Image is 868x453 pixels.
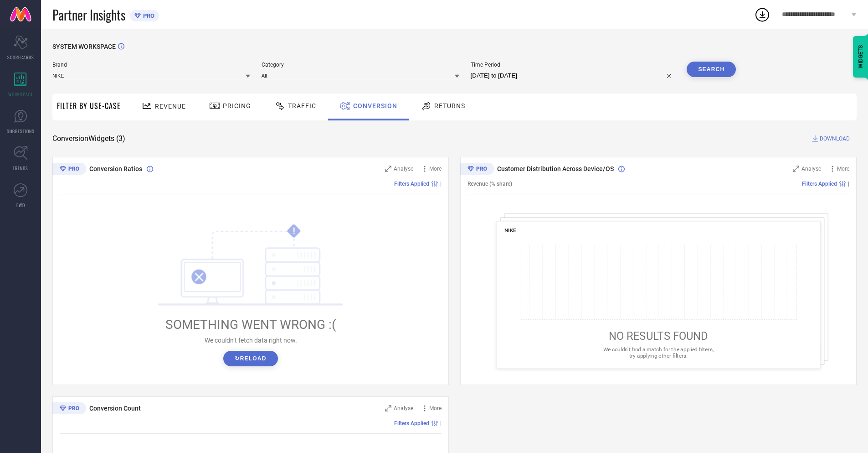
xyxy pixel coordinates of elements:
span: Filters Applied [394,420,429,427]
span: Conversion Widgets ( 3 ) [52,134,125,143]
span: Returns [434,102,465,109]
span: Category [262,62,459,68]
span: Time Period [471,62,676,68]
span: NIKE [504,227,516,234]
div: Premium [52,163,86,177]
span: Filters Applied [394,181,429,187]
span: Conversion [353,102,397,109]
span: Traffic [288,102,316,109]
span: | [440,181,442,187]
button: Search [687,62,736,77]
span: Filter By Use-Case [57,100,121,111]
span: Analyse [394,166,413,172]
span: SOMETHING WENT WRONG :( [165,317,336,332]
span: SCORECARDS [7,54,34,61]
svg: Zoom [385,166,391,172]
span: | [440,420,442,427]
span: | [848,181,849,187]
span: DOWNLOAD [820,134,850,143]
span: PRO [141,12,154,19]
svg: Zoom [793,166,799,172]
span: More [429,405,442,411]
span: Revenue [155,103,186,110]
span: Conversion Ratios [89,165,142,172]
span: Partner Insights [52,5,125,24]
span: Filters Applied [802,181,837,187]
span: Revenue (% share) [467,181,512,187]
span: Brand [52,62,250,68]
button: ↻Reload [223,351,277,366]
input: Select time period [471,70,676,81]
span: We couldn’t fetch data right now. [205,337,297,344]
span: NO RESULTS FOUND [609,330,708,343]
span: SUGGESTIONS [7,128,35,135]
span: FWD [16,202,25,208]
span: More [837,166,849,172]
div: Premium [52,402,86,416]
tspan: ! [293,226,295,236]
span: TRENDS [13,165,28,172]
span: Analyse [394,405,413,411]
span: More [429,166,442,172]
span: Pricing [223,102,251,109]
span: Customer Distribution Across Device/OS [497,165,614,172]
div: Premium [460,163,494,177]
span: WORKSPACE [8,91,33,98]
span: Conversion Count [89,405,141,412]
span: We couldn’t find a match for the applied filters, try applying other filters. [603,346,714,359]
span: SYSTEM WORKSPACE [52,43,116,50]
div: Open download list [754,6,770,23]
svg: Zoom [385,405,391,411]
span: Analyse [801,166,821,172]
